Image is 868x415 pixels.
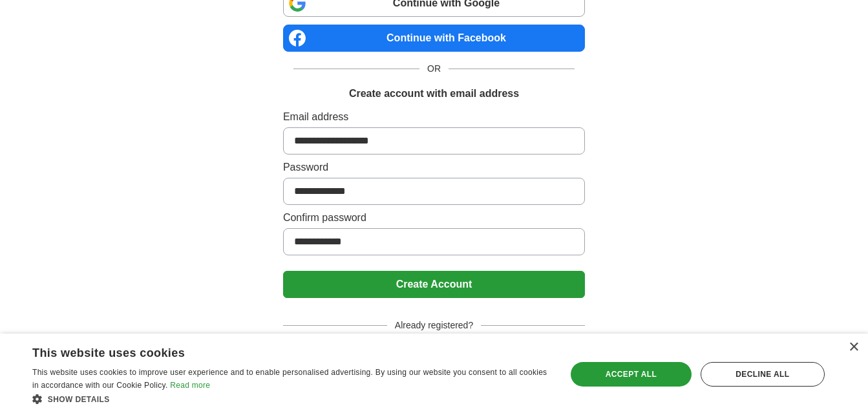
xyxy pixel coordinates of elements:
[349,86,519,101] h1: Create account with email address
[32,368,547,390] span: This website uses cookies to improve user experience and to enable personalised advertising. By u...
[283,160,585,175] label: Password
[32,392,550,405] div: Show details
[283,271,585,298] button: Create Account
[32,341,518,361] div: This website uses cookies
[387,319,481,332] span: Already registered?
[283,210,585,226] label: Confirm password
[283,25,585,52] a: Continue with Facebook
[701,362,825,387] div: Decline all
[419,62,449,76] span: OR
[571,362,692,387] div: Accept all
[170,381,210,390] a: Read more, opens a new window
[849,343,858,352] div: Close
[48,395,110,404] span: Show details
[283,109,585,125] label: Email address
